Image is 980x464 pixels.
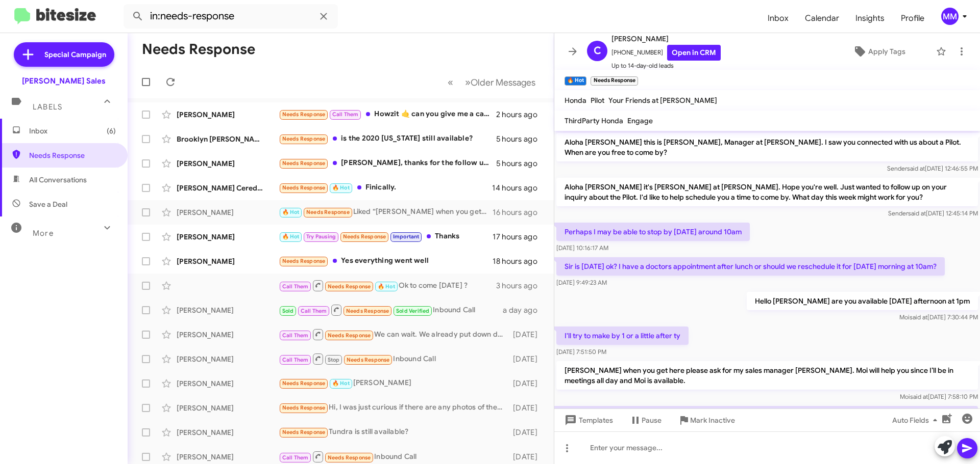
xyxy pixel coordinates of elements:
[328,454,371,461] span: Needs Response
[888,209,978,217] span: Sender [DATE] 12:45:14 PM
[503,305,546,315] div: a day ago
[177,330,279,340] div: [PERSON_NAME]
[908,209,926,217] span: said at
[667,45,721,61] a: Open in CRM
[496,134,546,144] div: 5 hours ago
[279,279,496,292] div: Ok to come [DATE] ?
[177,232,279,242] div: [PERSON_NAME]
[747,292,978,310] p: Hello [PERSON_NAME] are you available [DATE] afternoon at 1pm
[282,454,309,461] span: Call Them
[508,427,546,438] div: [DATE]
[279,108,496,120] div: Howzit 🤙 can you give me a call have some questions to ask you. About a vehicle before making a d...
[565,96,586,105] span: Honda
[29,150,116,160] span: Needs Response
[611,45,721,61] span: [PHONE_NUMBER]
[496,281,546,291] div: 3 hours ago
[508,378,546,389] div: [DATE]
[142,41,255,58] h1: Needs Response
[282,135,326,142] span: Needs Response
[442,72,542,93] nav: Page navigation example
[282,160,326,167] span: Needs Response
[44,49,106,60] span: Special Campaign
[393,233,420,240] span: Important
[608,96,717,105] span: Your Friends at [PERSON_NAME]
[29,199,67,209] span: Save a Deal
[611,61,721,71] span: Up to 14-day-old leads
[378,283,395,290] span: 🔥 Hot
[396,308,430,314] span: Sold Verified
[107,126,116,136] span: (6)
[508,403,546,413] div: [DATE]
[282,332,309,339] span: Call Them
[177,110,279,120] div: [PERSON_NAME]
[471,77,535,88] span: Older Messages
[847,4,893,33] a: Insights
[868,42,905,61] span: Apply Tags
[884,411,949,429] button: Auto Fields
[177,354,279,364] div: [PERSON_NAME]
[347,357,390,363] span: Needs Response
[29,175,87,185] span: All Conversations
[556,348,606,356] span: [DATE] 7:51:50 PM
[496,158,546,169] div: 5 hours ago
[14,42,114,67] a: Special Campaign
[279,377,508,389] div: [PERSON_NAME]
[826,42,931,61] button: Apply Tags
[282,308,294,314] span: Sold
[282,258,326,264] span: Needs Response
[910,313,927,321] span: said at
[690,411,735,429] span: Mark Inactive
[493,232,546,242] div: 17 hours ago
[556,244,608,252] span: [DATE] 10:16:17 AM
[177,452,279,462] div: [PERSON_NAME]
[279,352,508,365] div: Inbound Call
[899,313,978,321] span: Moi [DATE] 7:30:44 PM
[910,393,928,400] span: said at
[621,411,670,429] button: Pause
[493,207,546,217] div: 16 hours ago
[279,231,493,242] div: Thanks
[493,256,546,266] div: 18 hours ago
[332,111,359,118] span: Call Them
[508,330,546,340] div: [DATE]
[279,182,492,194] div: Finically.
[177,403,279,413] div: [PERSON_NAME]
[892,411,941,429] span: Auto Fields
[282,233,300,240] span: 🔥 Hot
[941,8,959,25] div: MM
[562,411,613,429] span: Templates
[627,116,653,125] span: Engage
[279,157,496,169] div: [PERSON_NAME], thanks for the follow up. Yes. It went well. I've been so busy but hoping to stop ...
[554,411,621,429] button: Templates
[933,8,969,25] button: MM
[346,308,389,314] span: Needs Response
[465,76,471,89] span: »
[282,357,309,363] span: Call Them
[177,378,279,389] div: [PERSON_NAME]
[306,209,350,215] span: Needs Response
[306,233,336,240] span: Try Pausing
[556,257,945,276] p: Sir is [DATE] ok? I have a doctors appointment after lunch or should we reschedule it for [DATE] ...
[887,165,978,172] span: Sender [DATE] 12:46:55 PM
[177,207,279,217] div: [PERSON_NAME]
[591,76,638,86] small: Needs Response
[282,404,326,411] span: Needs Response
[893,4,933,33] a: Profile
[279,304,503,316] div: Inbound Call
[33,102,62,112] span: Labels
[594,43,601,59] span: C
[279,255,493,267] div: Yes everything went well
[279,206,493,218] div: Liked “[PERSON_NAME] when you get here please ask for my sales manager [PERSON_NAME]. Moi will he...
[556,326,689,345] p: I'll try to make by 1 or a little after ty
[301,308,327,314] span: Call Them
[611,33,721,45] span: [PERSON_NAME]
[177,134,279,144] div: Brooklyn [PERSON_NAME]
[797,4,847,33] a: Calendar
[556,178,978,206] p: Aloha [PERSON_NAME] it's [PERSON_NAME] at [PERSON_NAME]. Hope you're well. Just wanted to follow ...
[332,380,350,387] span: 🔥 Hot
[29,126,116,136] span: Inbox
[556,406,978,434] p: Liked “[PERSON_NAME] when you get here please ask for my sales manager [PERSON_NAME]. Moi will he...
[177,305,279,315] div: [PERSON_NAME]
